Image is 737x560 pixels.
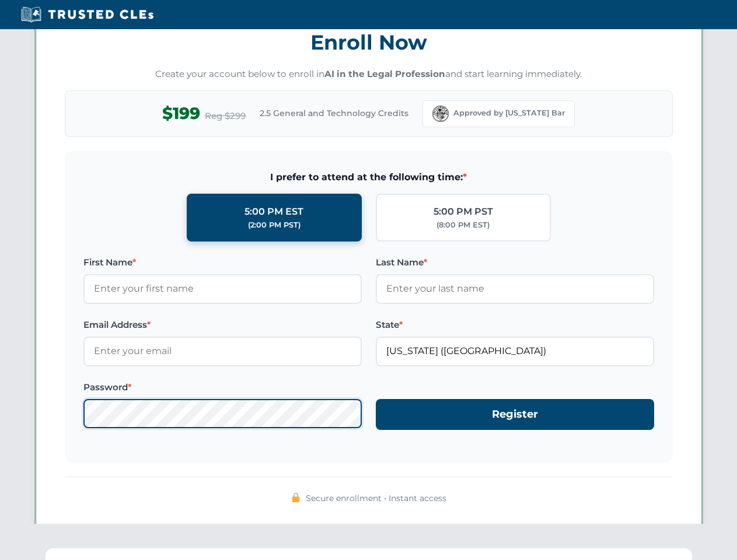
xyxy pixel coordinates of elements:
[306,492,446,505] span: Secure enrollment • Instant access
[83,274,362,303] input: Enter your first name
[65,68,673,81] p: Create your account below to enroll in and start learning immediately.
[376,274,654,303] input: Enter your last name
[18,6,157,23] img: Trusted CLEs
[376,399,654,430] button: Register
[376,337,654,366] input: Florida (FL)
[83,318,362,332] label: Email Address
[291,493,301,502] img: 🔒
[453,107,565,119] span: Approved by [US_STATE] Bar
[376,256,654,269] label: Last Name
[83,170,654,185] span: I prefer to attend at the following time:
[324,68,445,79] strong: AI in the Legal Profession
[244,204,303,219] div: 5:00 PM EST
[436,219,490,231] div: (8:00 PM EST)
[432,106,449,122] img: Florida Bar
[83,337,362,366] input: Enter your email
[260,107,408,120] span: 2.5 General and Technology Credits
[205,109,246,123] span: Reg $299
[162,100,200,127] span: $199
[434,204,493,219] div: 5:00 PM PST
[248,219,301,231] div: (2:00 PM PST)
[65,24,673,61] h3: Enroll Now
[376,318,654,332] label: State
[83,256,362,269] label: First Name
[83,380,362,394] label: Password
